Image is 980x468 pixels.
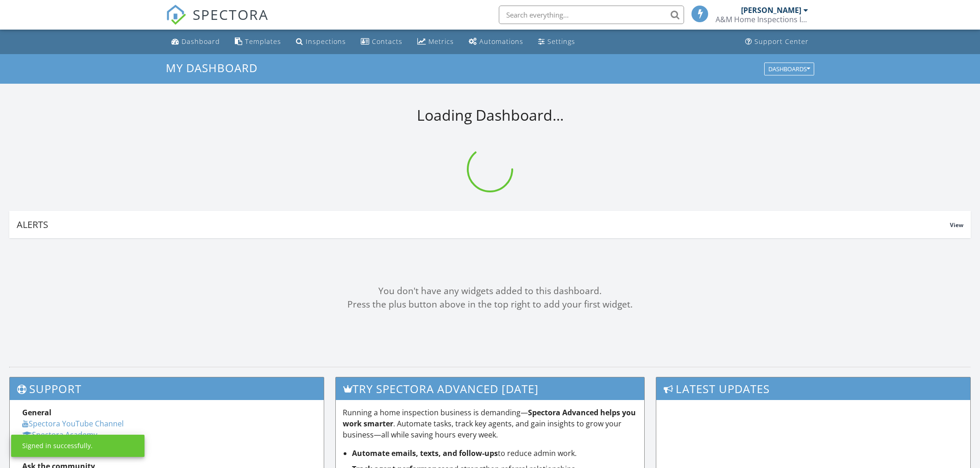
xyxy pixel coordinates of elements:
a: Support Center [741,33,812,50]
h3: Latest Updates [656,377,970,400]
div: You don't have any widgets added to this dashboard. [9,284,971,298]
a: Metrics [414,33,458,50]
span: SPECTORA [193,5,269,24]
a: Templates [231,33,285,50]
img: The Best Home Inspection Software - Spectora [166,5,186,25]
a: Settings [534,33,579,50]
strong: Automate emails, texts, and follow-ups [352,448,498,458]
div: Press the plus button above in the top right to add your first widget. [9,298,971,311]
div: Signed in successfully. [22,441,93,450]
a: Dashboard [168,33,224,50]
span: View [950,221,963,229]
a: Spectora Academy [22,430,97,440]
div: A&M Home Inspections Inc [716,15,808,24]
div: Dashboard [182,37,220,46]
a: Spectora YouTube Channel [22,419,124,429]
div: Automations [479,37,523,46]
a: SPECTORA [166,12,269,32]
a: Contacts [357,33,406,50]
a: Inspections [292,33,350,50]
li: to reduce admin work. [352,448,637,459]
h3: Try spectora advanced [DATE] [336,377,644,400]
input: Search everything... [499,6,684,24]
div: Templates [245,37,281,46]
div: [PERSON_NAME] [741,6,801,15]
div: Metrics [428,37,454,46]
div: Support Center [754,37,809,46]
strong: Spectora Advanced helps you work smarter [343,407,636,429]
p: Running a home inspection business is demanding— . Automate tasks, track key agents, and gain ins... [343,407,637,440]
a: Automations (Basic) [465,33,527,50]
button: Dashboards [764,62,814,75]
div: Settings [547,37,575,46]
h3: Support [10,377,324,400]
div: Inspections [306,37,346,46]
div: Dashboards [768,66,810,72]
strong: General [22,407,51,418]
span: My Dashboard [166,60,258,75]
div: Alerts [17,218,950,231]
div: Contacts [372,37,402,46]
